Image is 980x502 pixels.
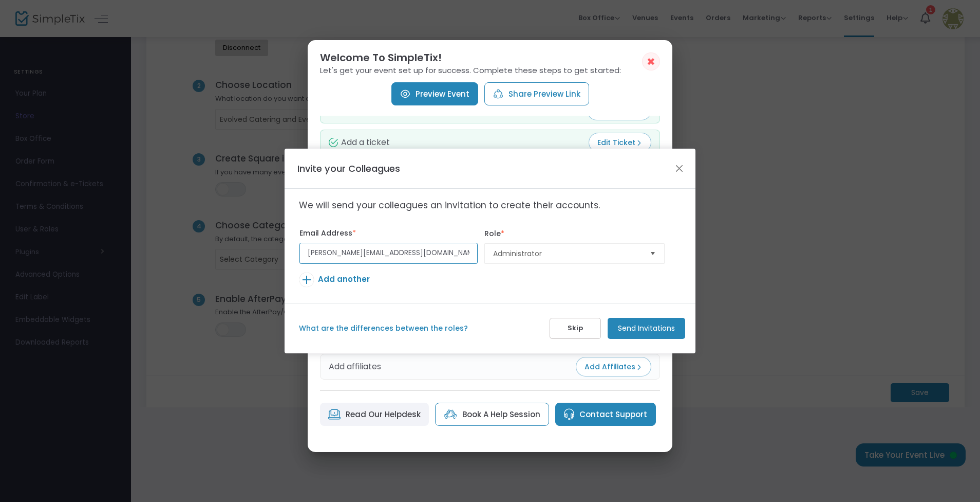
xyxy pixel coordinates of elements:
[299,194,681,217] label: We will send your colleagues an invitation to create their accounts.
[484,228,504,239] span: Role
[299,243,478,264] input: Enter a email
[673,162,686,175] button: Close
[318,274,370,284] span: Add another
[608,318,685,339] m-button: Send Invitations
[297,162,400,175] h4: Invite your Colleagues
[550,318,601,339] button: Skip
[299,228,356,238] span: Email Address
[299,323,546,334] label: What are the differences between the roles?
[493,248,642,259] span: Administrator
[646,244,660,263] button: Select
